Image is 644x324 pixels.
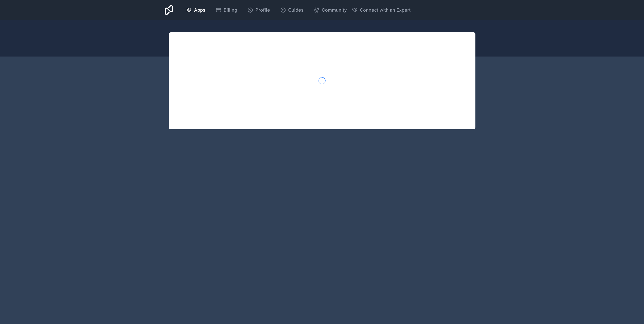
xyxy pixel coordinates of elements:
[211,5,241,16] a: Billing
[322,7,347,14] span: Community
[243,5,274,16] a: Profile
[182,5,209,16] a: Apps
[310,5,351,16] a: Community
[276,5,308,16] a: Guides
[288,7,304,14] span: Guides
[194,7,205,14] span: Apps
[255,7,270,14] span: Profile
[360,7,411,14] span: Connect with an Expert
[224,7,237,14] span: Billing
[352,7,411,14] button: Connect with an Expert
